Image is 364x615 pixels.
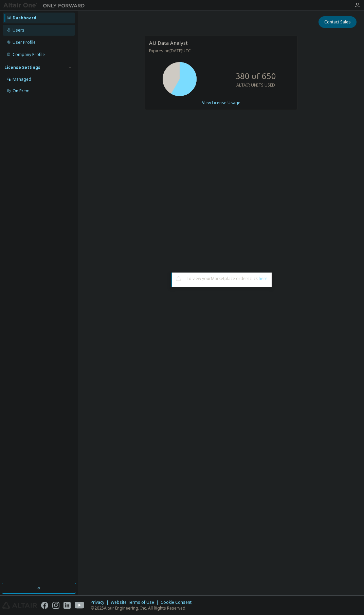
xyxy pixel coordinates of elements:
[13,88,30,94] div: On Prem
[236,82,275,88] p: ALTAIR UNITS USED
[161,600,196,605] div: Cookie Consent
[211,276,250,281] em: Marketplace orders
[111,600,161,605] div: Website Terms of Use
[91,600,111,605] div: Privacy
[13,27,24,33] div: Users
[75,602,85,609] img: youtube.svg
[2,602,37,609] img: altair_logo.svg
[149,39,188,46] span: AU Data Analyst
[13,40,36,45] div: User Profile
[4,65,40,70] div: License Settings
[259,276,268,281] a: here
[202,100,240,106] a: View License Usage
[91,605,196,611] p: © 2025 Altair Engineering, Inc. All Rights Reserved.
[186,276,268,281] span: To view your click
[3,2,88,9] img: Altair One
[52,602,59,609] img: instagram.svg
[41,602,48,609] img: facebook.svg
[149,48,291,54] p: Expires on [DATE] UTC
[13,52,45,57] div: Company Profile
[13,77,31,82] div: Managed
[13,15,36,21] div: Dashboard
[318,16,357,28] button: Contact Sales
[235,70,276,82] p: 380 of 650
[63,602,71,609] img: linkedin.svg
